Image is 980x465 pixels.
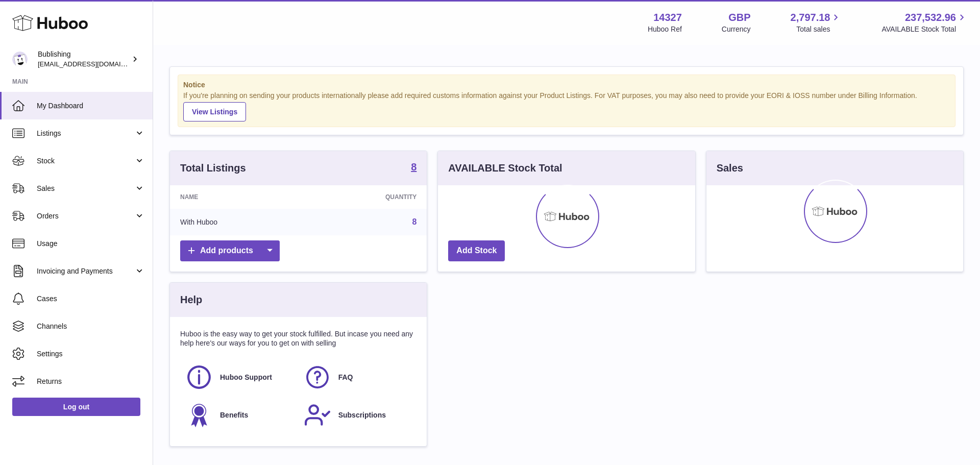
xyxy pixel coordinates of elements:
span: Stock [37,156,134,166]
a: Add products [180,240,280,261]
a: 237,532.96 AVAILABLE Stock Total [881,11,968,34]
span: 2,797.18 [791,11,830,25]
div: Currency [722,25,751,34]
span: Huboo Support [220,373,272,382]
span: 237,532.96 [905,11,956,25]
span: My Dashboard [37,101,145,111]
strong: 8 [411,162,416,172]
span: Channels [37,322,145,331]
a: Subscriptions [304,401,412,429]
span: Returns [37,377,145,386]
span: AVAILABLE Stock Total [881,25,968,34]
div: Huboo Ref [648,25,682,34]
h3: AVAILABLE Stock Total [448,161,562,175]
p: Huboo is the easy way to get your stock fulfilled. But incase you need any help here's our ways f... [180,329,416,349]
div: Bublishing [38,50,130,69]
th: Name [170,185,306,209]
span: Settings [37,349,145,359]
a: 8 [412,217,416,226]
span: Cases [37,294,145,304]
a: 2,797.18 Total sales [791,11,842,34]
img: internalAdmin-14327@internal.huboo.com [12,52,28,67]
h3: Help [180,293,202,307]
span: [EMAIL_ADDRESS][DOMAIN_NAME] [38,60,150,68]
span: Usage [37,239,145,249]
h3: Total Listings [180,161,246,175]
div: If you're planning on sending your products internationally please add required customs informati... [183,91,950,121]
a: Add Stock [448,240,505,261]
span: Invoicing and Payments [37,266,134,276]
h3: Sales [717,161,743,175]
a: Huboo Support [185,363,293,391]
span: Orders [37,211,134,221]
strong: Notice [183,80,950,90]
td: With Huboo [170,209,306,235]
span: Listings [37,129,134,138]
strong: GBP [728,11,750,25]
a: Benefits [185,401,293,429]
span: Total sales [796,25,842,34]
span: FAQ [338,373,353,382]
span: Subscriptions [338,410,386,420]
a: 8 [411,162,416,174]
a: FAQ [304,363,412,391]
a: View Listings [183,102,246,121]
th: Quantity [306,185,427,209]
strong: 14327 [653,11,682,25]
span: Benefits [220,410,248,420]
a: Log out [12,398,140,416]
span: Sales [37,184,134,193]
